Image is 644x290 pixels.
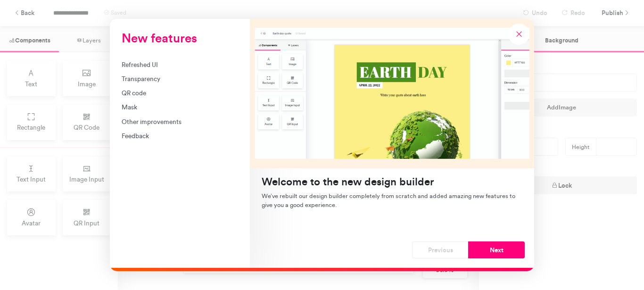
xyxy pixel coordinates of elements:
[122,131,238,141] div: Feedback
[412,241,469,258] button: Previous
[122,60,238,69] div: Refreshed UI
[122,88,238,98] div: QR code
[262,175,522,188] h4: Welcome to the new design builder
[468,241,525,258] button: Next
[412,241,525,258] div: Navigation button
[262,191,522,209] p: We’ve rebuilt our design builder completely from scratch and added amazing new features to give y...
[122,102,238,112] div: Mask
[122,74,238,83] div: Transparency
[110,19,534,271] div: New features
[597,243,633,279] iframe: Drift Widget Chat Controller
[122,117,238,126] div: Other improvements
[122,31,238,46] h3: New features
